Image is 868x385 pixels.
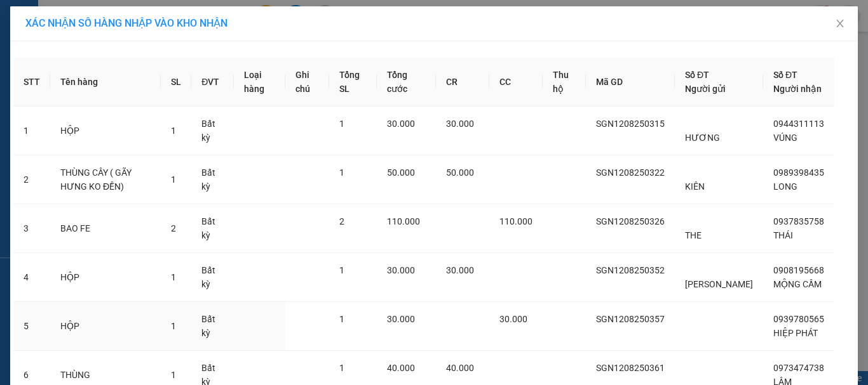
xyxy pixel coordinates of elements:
[191,107,233,155] td: Bất kỳ
[773,84,822,94] span: Người nhận
[285,58,329,107] th: Ghi chú
[339,216,344,226] span: 2
[773,119,824,129] span: 0944311113
[773,328,818,338] span: HIỆP PHÁT
[387,314,415,324] span: 30.000
[446,363,474,373] span: 40.000
[387,119,415,129] span: 30.000
[773,230,793,240] span: THÁI
[13,253,50,302] td: 4
[773,265,824,275] span: 0908195668
[13,107,50,155] td: 1
[499,216,532,226] span: 110.000
[50,204,161,253] td: BAO FE
[329,58,377,107] th: Tổng SL
[773,363,824,373] span: 0973474738
[499,314,527,324] span: 30.000
[339,265,344,275] span: 1
[773,167,824,178] span: 0989398435
[543,58,586,107] th: Thu hộ
[13,302,50,351] td: 5
[387,363,415,373] span: 40.000
[50,58,161,107] th: Tên hàng
[685,181,705,192] span: KIÊN
[171,272,176,282] span: 1
[387,216,420,226] span: 110.000
[191,155,233,204] td: Bất kỳ
[377,58,436,107] th: Tổng cước
[234,58,286,107] th: Loại hàng
[171,126,176,136] span: 1
[773,314,824,324] span: 0939780565
[50,107,161,155] td: HỘP
[387,265,415,275] span: 30.000
[191,253,233,302] td: Bất kỳ
[13,58,50,107] th: STT
[586,58,675,107] th: Mã GD
[171,321,176,331] span: 1
[773,216,824,226] span: 0937835758
[50,155,161,204] td: THÙNG CÂY ( GÃY HƯNG KO ĐỀN)
[339,314,344,324] span: 1
[191,204,233,253] td: Bất kỳ
[13,204,50,253] td: 3
[161,58,191,107] th: SL
[596,119,665,129] span: SGN1208250315
[339,363,344,373] span: 1
[685,84,726,94] span: Người gửi
[446,119,474,129] span: 30.000
[596,216,665,226] span: SGN1208250326
[436,58,489,107] th: CR
[773,70,797,80] span: Số ĐT
[685,279,753,289] span: [PERSON_NAME]
[685,133,720,143] span: HƯƠNG
[339,119,344,129] span: 1
[773,279,822,289] span: MỘNG CẦM
[171,223,176,233] span: 2
[25,17,227,29] span: XÁC NHẬN SỐ HÀNG NHẬP VÀO KHO NHẬN
[835,18,845,29] span: close
[191,58,233,107] th: ĐVT
[773,133,797,143] span: VÚNG
[13,155,50,204] td: 2
[596,314,665,324] span: SGN1208250357
[822,6,858,42] button: Close
[50,302,161,351] td: HỘP
[171,174,176,185] span: 1
[685,230,702,240] span: THE
[773,181,797,192] span: LONG
[685,70,709,80] span: Số ĐT
[596,363,665,373] span: SGN1208250361
[489,58,543,107] th: CC
[387,167,415,178] span: 50.000
[50,253,161,302] td: HỘP
[446,167,474,178] span: 50.000
[339,167,344,178] span: 1
[446,265,474,275] span: 30.000
[596,265,665,275] span: SGN1208250352
[191,302,233,351] td: Bất kỳ
[171,370,176,380] span: 1
[596,167,665,178] span: SGN1208250322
